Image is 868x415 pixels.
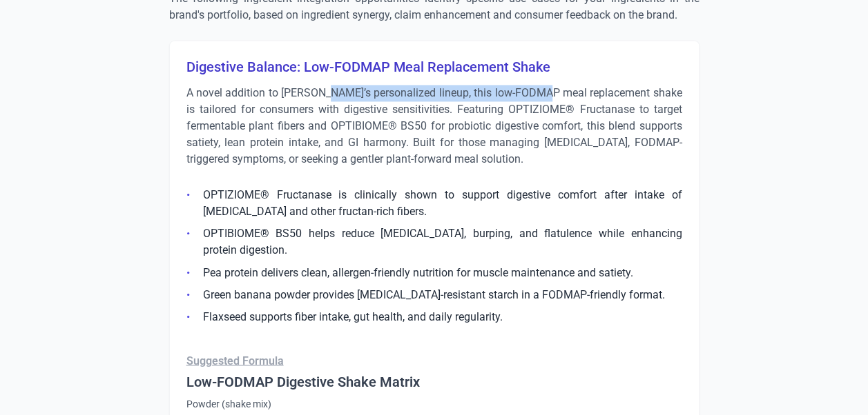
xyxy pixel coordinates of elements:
p: A novel addition to [PERSON_NAME]’s personalized lineup, this low-FODMAP meal replacement shake i... [186,85,682,168]
h4: Low-FODMAP Digestive Shake Matrix [186,372,682,391]
li: Flaxseed supports fiber intake, gut health, and daily regularity. [186,308,682,325]
p: Powder (shake mix) [186,396,682,410]
li: Pea protein delivers clean, allergen-friendly nutrition for muscle maintenance and satiety. [186,264,682,281]
li: OPTIZIOME® Fructanase is clinically shown to support digestive comfort after intake of [MEDICAL_D... [186,187,682,220]
h3: Digestive Balance: Low-FODMAP Meal Replacement Shake [186,57,682,77]
li: Green banana powder provides [MEDICAL_DATA]-resistant starch in a FODMAP-friendly format. [186,286,682,303]
li: OPTIBIOME® BS50 helps reduce [MEDICAL_DATA], burping, and flatulence while enhancing protein dige... [186,225,682,259]
p: Suggested Formula [186,352,682,369]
